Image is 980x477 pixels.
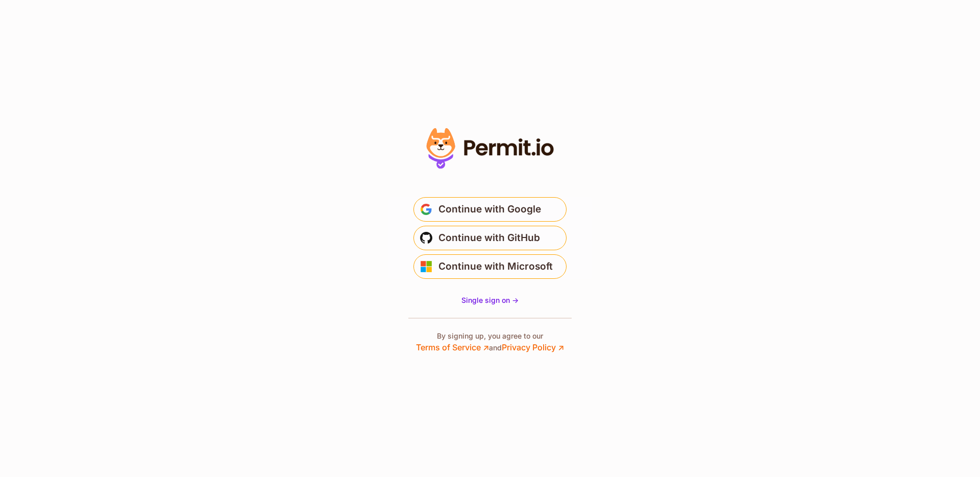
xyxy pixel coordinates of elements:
a: Single sign on -> [461,295,519,305]
a: Terms of Service ↗ [416,342,489,352]
span: Continue with GitHub [438,230,540,246]
button: Continue with Microsoft [413,254,567,279]
button: Continue with Google [413,197,567,222]
span: Single sign on -> [461,296,519,304]
button: Continue with GitHub [413,226,567,250]
a: Privacy Policy ↗ [502,342,564,352]
span: Continue with Microsoft [438,258,553,275]
p: By signing up, you agree to our and [416,331,564,353]
span: Continue with Google [438,201,541,218]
